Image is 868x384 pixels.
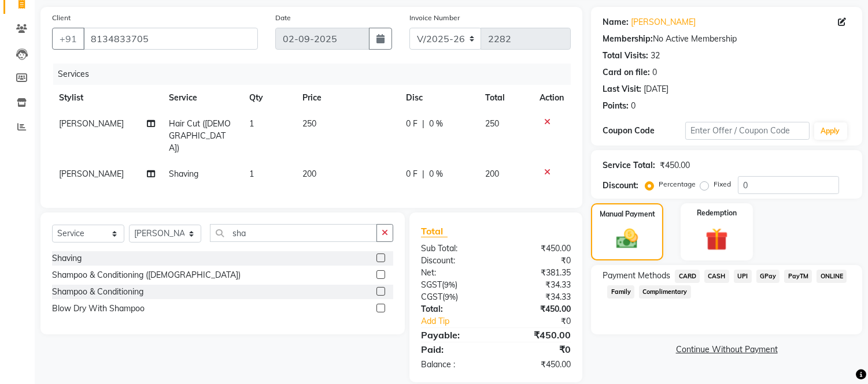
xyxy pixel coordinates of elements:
span: CASH [704,270,729,283]
th: Stylist [52,85,162,111]
span: 1 [249,169,254,179]
span: 250 [302,118,316,129]
img: _gift.svg [699,225,735,253]
div: Sub Total: [412,243,496,255]
div: Membership: [603,33,653,45]
div: Discount: [412,255,496,267]
div: No Active Membership [603,33,851,45]
span: Family [607,285,634,299]
th: Disc [399,85,478,111]
div: Name: [603,16,629,28]
span: PayTM [784,270,812,283]
div: 32 [651,50,660,62]
div: ₹450.00 [496,328,580,342]
span: | [422,168,424,180]
input: Search by Name/Mobile/Email/Code [83,28,258,50]
span: 0 F [406,168,418,180]
a: [PERSON_NAME] [631,16,696,28]
div: ₹381.35 [496,267,580,279]
span: CARD [675,270,700,283]
label: Invoice Number [409,13,460,23]
span: Payment Methods [603,270,670,282]
div: Total: [412,303,496,315]
div: Net: [412,267,496,279]
label: Manual Payment [600,209,655,219]
label: Client [52,13,71,23]
span: [PERSON_NAME] [59,169,124,179]
label: Date [275,13,291,23]
span: GPay [756,270,780,283]
label: Percentage [659,179,696,189]
div: ₹0 [496,255,580,267]
div: Shampoo & Conditioning [52,286,143,298]
span: Total [421,225,448,237]
span: 9% [444,280,455,289]
span: 200 [486,169,500,179]
img: _cash.svg [610,226,644,251]
button: +91 [52,28,84,50]
span: 200 [302,169,316,179]
th: Total [479,85,533,111]
div: Shampoo & Conditioning ([DEMOGRAPHIC_DATA]) [52,269,241,281]
div: [DATE] [644,83,668,95]
div: Shaving [52,252,82,264]
a: Add Tip [412,315,510,327]
span: 9% [445,292,456,301]
div: ₹450.00 [496,243,580,255]
span: ONLINE [817,270,847,283]
th: Qty [242,85,296,111]
span: UPI [734,270,752,283]
th: Action [533,85,571,111]
div: Points: [603,100,629,112]
div: Coupon Code [603,125,685,137]
span: 250 [486,118,500,129]
div: Paid: [412,342,496,356]
label: Fixed [714,179,731,189]
div: ₹450.00 [496,303,580,315]
div: ₹34.33 [496,279,580,291]
div: Service Total: [603,159,655,172]
input: Enter Offer / Coupon Code [685,122,809,140]
div: Balance : [412,359,496,371]
span: 0 % [429,118,443,130]
div: ₹450.00 [496,359,580,371]
div: ₹0 [496,342,580,356]
div: Payable: [412,328,496,342]
div: 0 [652,66,657,79]
span: | [422,118,424,130]
span: CGST [421,292,442,302]
span: 1 [249,118,254,129]
span: Complimentary [639,285,691,299]
span: [PERSON_NAME] [59,118,124,129]
div: ₹0 [510,315,580,327]
a: Continue Without Payment [593,344,860,356]
span: 0 F [406,118,418,130]
span: 0 % [429,168,443,180]
div: ( ) [412,291,496,303]
div: ₹450.00 [660,159,690,172]
div: ( ) [412,279,496,291]
input: Search or Scan [210,224,377,242]
span: Shaving [169,169,199,179]
span: Hair Cut ([DEMOGRAPHIC_DATA]) [169,118,231,153]
button: Apply [814,122,847,140]
div: Discount: [603,180,638,192]
div: Services [53,64,579,85]
th: Service [162,85,243,111]
th: Price [296,85,399,111]
span: SGST [421,279,442,290]
div: Total Visits: [603,50,648,62]
div: 0 [631,100,636,112]
div: Card on file: [603,66,650,79]
div: Last Visit: [603,83,641,95]
label: Redemption [697,208,737,218]
div: ₹34.33 [496,291,580,303]
div: Blow Dry With Shampoo [52,303,145,315]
